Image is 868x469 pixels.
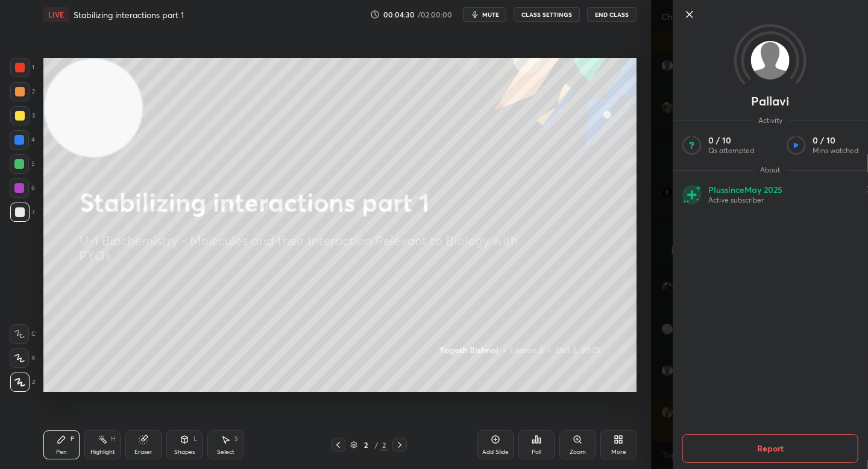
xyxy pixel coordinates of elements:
[463,7,506,22] button: mute
[234,436,238,442] div: S
[514,7,580,22] button: CLASS SETTINGS
[56,449,67,455] div: Pen
[682,434,858,463] button: Report
[813,135,858,146] p: 0 / 10
[374,441,378,449] div: /
[193,436,197,442] div: L
[10,82,35,101] div: 2
[752,116,788,125] span: Activity
[611,449,626,455] div: More
[43,7,69,22] div: LIVE
[10,130,35,150] div: 4
[708,135,754,146] p: 0 / 10
[90,449,115,455] div: Highlight
[751,41,790,80] img: default.png
[10,324,36,344] div: C
[708,146,754,156] p: Qs attempted
[10,154,35,174] div: 5
[10,106,35,125] div: 3
[134,449,153,455] div: Eraser
[380,439,388,450] div: 2
[587,7,637,22] button: End Class
[10,348,36,368] div: X
[74,9,184,20] h4: Stabilizing interactions part 1
[754,165,786,175] span: About
[10,373,36,392] div: Z
[111,436,115,442] div: H
[751,96,789,106] p: Pallavi
[532,449,541,455] div: Poll
[570,449,586,455] div: Zoom
[708,184,782,195] p: Plus since May 2025
[10,178,35,198] div: 6
[71,436,74,442] div: P
[174,449,195,455] div: Shapes
[708,195,782,205] p: Active subscriber
[217,449,234,455] div: Select
[813,146,858,156] p: Mins watched
[482,449,509,455] div: Add Slide
[482,10,499,19] span: mute
[360,441,372,449] div: 2
[10,203,35,222] div: 7
[10,58,34,77] div: 1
